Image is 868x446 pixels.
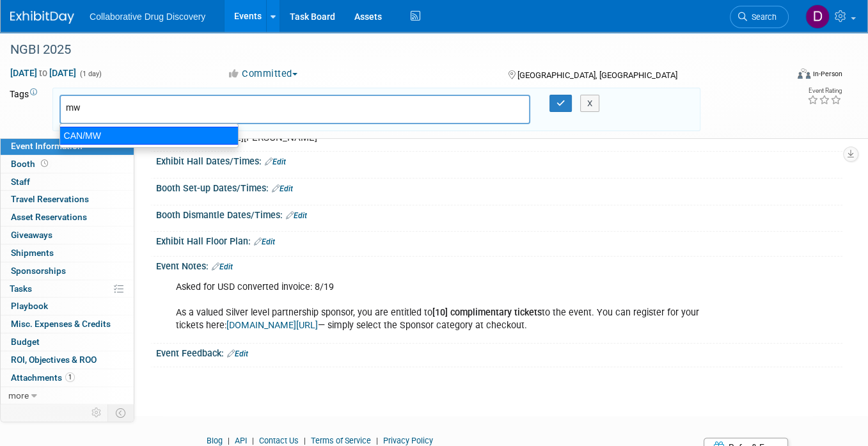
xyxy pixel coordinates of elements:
a: more [1,387,134,404]
span: Booth not reserved yet [38,159,51,168]
a: Misc. Expenses & Credits [1,315,134,333]
a: Staff [1,173,134,191]
td: Toggle Event Tabs [108,404,134,421]
img: Format-Inperson.png [798,68,810,79]
span: Booth [11,159,51,169]
div: Event Feedback: [156,344,842,360]
div: Event Rating [807,88,842,94]
a: Asset Reservations [1,209,134,226]
span: 1 [65,372,75,382]
b: [10] complimentary tickets [432,307,542,318]
span: more [8,390,29,401]
a: Booth [1,155,134,173]
span: (1 day) [79,70,102,78]
a: [DOMAIN_NAME][URL] [226,320,318,331]
div: Exhibit Hall Floor Plan: [156,232,842,248]
span: Playbook [11,301,48,311]
a: Privacy Policy [383,436,433,445]
span: Budget [11,337,40,347]
span: [GEOGRAPHIC_DATA], [GEOGRAPHIC_DATA] [517,70,677,80]
span: Tasks [10,283,32,294]
img: ExhibitDay [10,11,74,24]
div: Booth Set-up Dates/Times: [156,179,842,195]
a: Contact Us [259,436,299,445]
span: | [301,436,309,445]
a: Tasks [1,280,134,298]
div: Event Format [720,67,842,86]
span: Shipments [11,248,54,258]
span: Sponsorships [11,266,66,276]
span: Search [747,12,777,22]
span: Giveaways [11,230,52,240]
a: Edit [286,211,307,220]
span: Travel Reservations [11,194,89,204]
a: Edit [254,237,275,246]
div: Event Notes: [156,257,842,273]
span: Staff [11,177,30,187]
span: Attachments [11,372,75,383]
a: Sponsorships [1,262,134,280]
span: [DATE] [DATE] [10,67,77,79]
a: Search [730,6,789,28]
div: Exhibit Hall Dates/Times: [156,152,842,168]
a: Giveaways [1,227,134,244]
input: Type tag and hit enter [66,101,245,114]
a: Edit [227,349,248,358]
span: ROI, Objectives & ROO [11,354,97,365]
button: X [580,95,600,113]
span: Misc. Expenses & Credits [11,319,111,329]
a: Event Information [1,138,134,155]
div: Asked for USD converted invoice: 8/19 As a valued Silver level partnership sponsor, you are entit... [167,275,709,338]
span: to [37,68,49,78]
a: Budget [1,333,134,351]
a: ROI, Objectives & ROO [1,351,134,369]
a: Attachments1 [1,369,134,386]
a: Playbook [1,298,134,315]
div: Booth Dismantle Dates/Times: [156,205,842,222]
a: Travel Reservations [1,191,134,208]
span: | [373,436,381,445]
a: Shipments [1,244,134,262]
a: Edit [212,262,233,271]
div: NGBI 2025 [6,38,771,61]
div: In-Person [812,69,842,79]
span: Collaborative Drug Discovery [90,12,205,22]
span: | [225,436,233,445]
span: Event Information [11,141,83,151]
img: Daniel Castro [805,4,830,29]
span: Asset Reservations [11,212,87,222]
a: API [235,436,247,445]
td: Personalize Event Tab Strip [86,404,108,421]
a: Terms of Service [311,436,371,445]
td: Tags [10,88,41,131]
a: Blog [207,436,223,445]
a: Edit [272,184,293,193]
a: Edit [265,157,286,166]
span: | [249,436,257,445]
button: Committed [223,67,303,81]
div: CAN/MW [59,127,239,145]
